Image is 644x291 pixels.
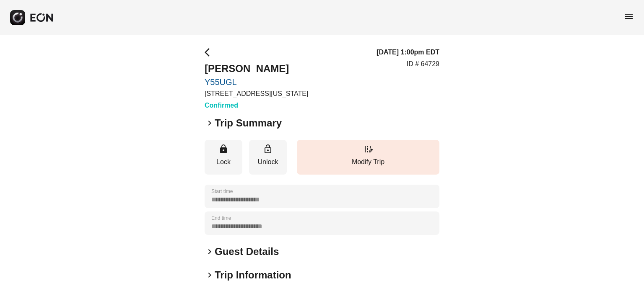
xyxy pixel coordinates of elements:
[205,89,308,99] p: [STREET_ADDRESS][US_STATE]
[205,100,308,111] h3: Confirmed
[215,116,282,130] h2: Trip Summary
[205,270,215,280] span: keyboard_arrow_right
[215,245,279,258] h2: Guest Details
[205,77,308,87] a: Y55UGL
[407,59,439,69] p: ID # 64729
[205,140,242,175] button: Lock
[209,157,238,167] p: Lock
[263,144,273,154] span: lock_open
[205,247,215,257] span: keyboard_arrow_right
[205,62,308,75] h2: [PERSON_NAME]
[205,47,215,57] span: arrow_back_ios
[215,268,291,282] h2: Trip Information
[377,47,439,57] h3: [DATE] 1:00pm EDT
[363,144,373,154] span: edit_road
[218,144,229,154] span: lock
[249,140,287,175] button: Unlock
[301,157,435,167] p: Modify Trip
[253,157,283,167] p: Unlock
[297,140,439,175] button: Modify Trip
[205,118,215,128] span: keyboard_arrow_right
[624,11,634,21] span: menu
